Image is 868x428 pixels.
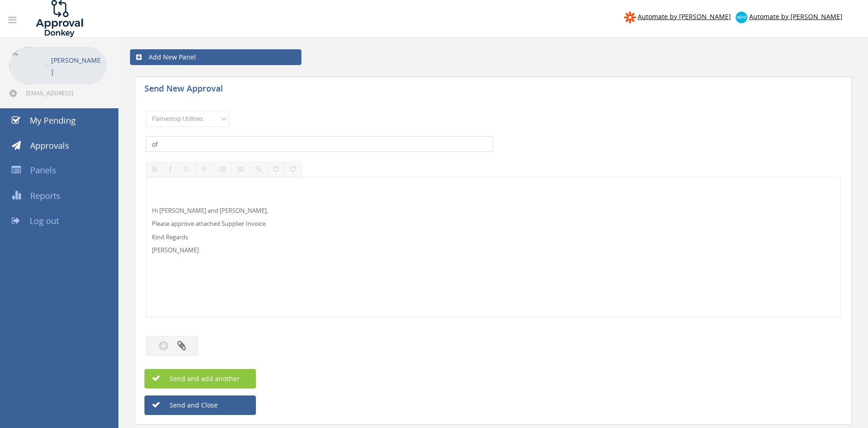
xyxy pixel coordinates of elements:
[30,215,59,226] span: Log out
[736,12,747,23] img: xero-logo.png
[30,140,69,151] span: Approvals
[152,233,835,242] p: Kind Regards
[130,49,301,65] a: Add New Panel
[163,161,178,177] button: Italic
[30,190,60,201] span: Reports
[144,84,307,96] h5: Send New Approval
[26,89,105,97] span: [EMAIL_ADDRESS][DOMAIN_NAME]
[152,246,835,255] p: [PERSON_NAME]
[195,161,214,177] button: Strikethrough
[150,374,240,383] span: Send and add another
[213,161,232,177] button: Unordered List
[231,161,250,177] button: Ordered List
[749,12,842,21] span: Automate by [PERSON_NAME]
[152,206,835,215] p: Hi [PERSON_NAME] and [PERSON_NAME],
[178,161,196,177] button: Underline
[144,395,256,415] button: Send and Close
[51,54,102,78] p: [PERSON_NAME]
[146,161,163,177] button: Bold
[249,161,268,177] button: Insert / edit link
[146,136,493,152] input: Subject
[624,12,636,23] img: zapier-logomark.png
[30,115,76,126] span: My Pending
[638,12,731,21] span: Automate by [PERSON_NAME]
[284,161,302,177] button: Redo
[144,369,256,388] button: Send and add another
[267,161,285,177] button: Undo
[30,165,56,176] span: Panels
[152,219,835,228] p: Please approve attached Supplier Invoice.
